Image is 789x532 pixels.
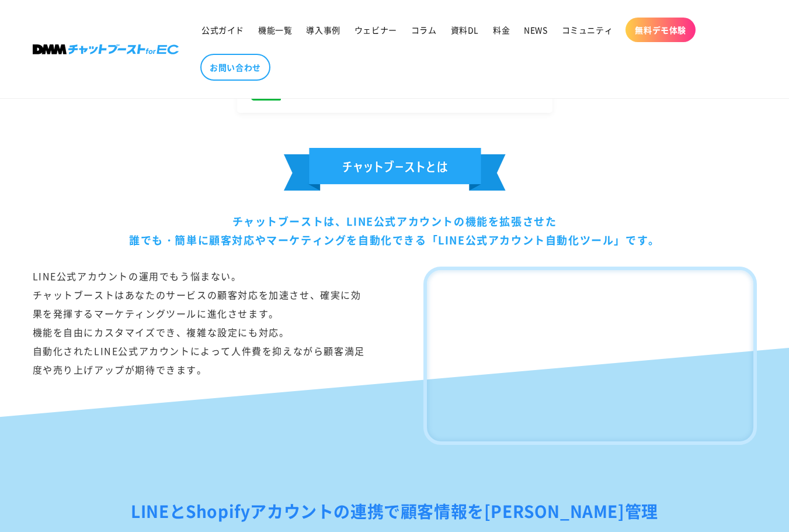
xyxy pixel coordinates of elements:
[200,54,270,81] a: お問い合わせ
[354,25,397,35] span: ウェビナー
[625,18,696,42] a: 無料デモ体験
[493,25,510,35] span: 料金
[33,212,757,250] div: チャットブーストは、LINE公式アカウントの機能を拡張させた 誰でも・簡単に顧客対応やマーケティングを自動化できる「LINE公式アカウント自動化ツール」です。
[555,18,620,42] a: コミュニティ
[451,25,479,35] span: 資料DL
[284,148,506,191] img: チェットブーストとは
[33,44,179,54] img: 株式会社DMM Boost
[33,267,366,445] div: LINE公式アカウントの運用でもう悩まない。 チャットブーストはあなたのサービスの顧客対応を加速させ、確実に効果を発揮するマーケティングツールに進化させます。 機能を自由にカスタマイズでき、複雑...
[33,498,757,526] h2: LINEとShopifyアカウントの連携で顧客情報を[PERSON_NAME]管理
[524,25,547,35] span: NEWS
[299,18,347,42] a: 導入事例
[411,25,437,35] span: コラム
[404,18,444,42] a: コラム
[201,25,244,35] span: 公式ガイド
[194,18,251,42] a: 公式ガイド
[486,18,517,42] a: 料金
[347,18,404,42] a: ウェビナー
[562,25,613,35] span: コミュニティ
[444,18,486,42] a: 資料DL
[258,25,292,35] span: 機能一覧
[251,18,299,42] a: 機能一覧
[635,25,686,35] span: 無料デモ体験
[210,62,261,72] span: お問い合わせ
[517,18,554,42] a: NEWS
[306,25,340,35] span: 導入事例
